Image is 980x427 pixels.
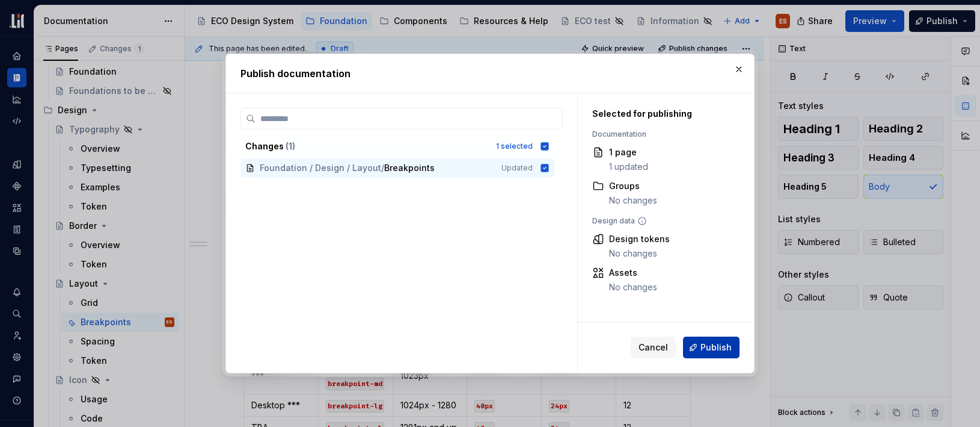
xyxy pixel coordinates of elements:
[609,281,657,293] div: No changes
[639,341,668,354] span: Cancel
[260,162,381,174] span: Foundation / Design / Layout
[245,140,489,152] div: Changes
[592,108,726,120] div: Selected for publishing
[384,162,435,174] span: Breakpoints
[381,162,384,174] span: /
[496,142,533,151] div: 1 selected
[286,141,295,151] span: ( 1 )
[240,66,740,81] h2: Publish documentation
[592,129,726,139] div: Documentation
[609,233,670,245] div: Design tokens
[501,163,533,173] span: Updated
[683,337,740,358] button: Publish
[631,337,676,358] button: Cancel
[609,195,657,207] div: No changes
[609,267,657,279] div: Assets
[609,180,657,192] div: Groups
[609,161,648,173] div: 1 updated
[700,341,732,354] span: Publish
[609,146,648,158] div: 1 page
[609,248,670,260] div: No changes
[592,216,726,226] div: Design data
